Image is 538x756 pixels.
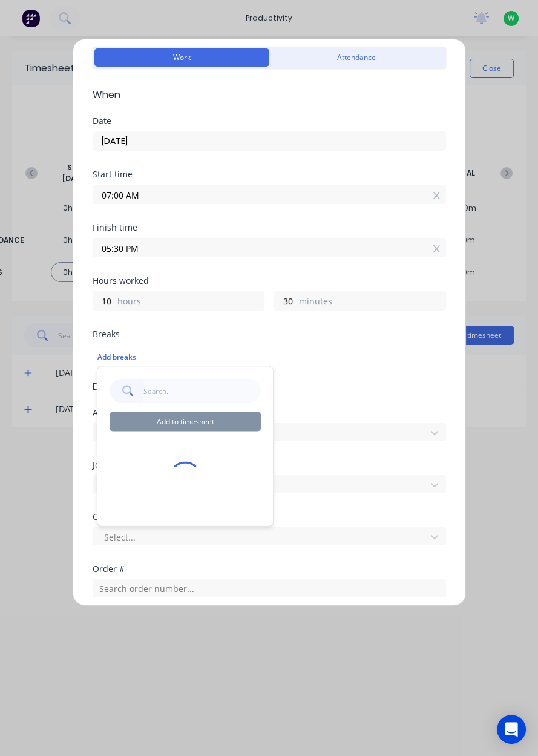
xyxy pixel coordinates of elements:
div: Finish time [93,223,446,232]
input: 0 [93,292,114,310]
span: Details [93,380,446,394]
div: Open Intercom Messenger [497,715,526,744]
div: Job [93,461,446,469]
label: minutes [299,295,445,310]
input: 0 [275,292,296,310]
div: Order # [93,565,446,573]
label: hours [117,295,264,310]
div: Hours worked [93,277,446,285]
div: Add breaks [97,349,441,365]
div: Start time [93,170,446,179]
div: Activity [93,409,446,417]
span: When [93,88,446,102]
button: Add to timesheet [110,412,261,431]
div: Date [93,117,446,125]
button: Work [94,48,269,67]
input: Search... [143,378,261,403]
div: Customer [93,513,446,521]
button: Attendance [269,48,444,67]
input: Search order number... [93,579,446,597]
div: Breaks [93,330,446,338]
